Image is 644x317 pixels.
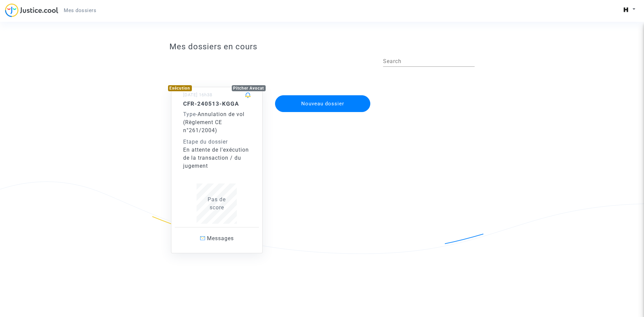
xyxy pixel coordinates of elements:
div: Pitcher Avocat [232,85,266,91]
h5: CFR-240513-KGGA [183,100,251,107]
button: Nouveau dossier [275,95,370,112]
div: En attente de l'exécution de la transaction / du jugement [183,146,251,170]
span: Type [183,111,196,117]
small: [DATE] 16h38 [183,92,212,97]
div: Etape du dossier [183,138,251,146]
a: Messages [175,227,259,250]
a: Mes dossiers [58,5,102,15]
a: ExécutionPitcher Avocat[DATE] 16h38CFR-240513-KGGAType-Annulation de vol (Règlement CE n°261/2004... [164,73,270,253]
span: Annulation de vol (Règlement CE n°261/2004) [183,111,245,134]
span: Pas de score [208,196,226,211]
span: Mes dossiers [64,7,96,13]
h3: Mes dossiers en cours [169,42,475,52]
a: Nouveau dossier [274,91,371,97]
span: - [183,111,198,117]
img: jc-logo.svg [5,3,58,17]
img: aa02ca04b7aec9e4e73fc58fc63915b4 [621,5,631,14]
span: Messages [207,235,234,242]
div: Exécution [168,85,192,91]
